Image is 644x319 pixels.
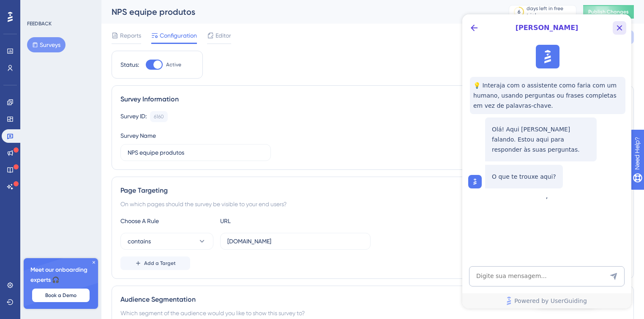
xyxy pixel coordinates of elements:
div: Survey ID: [120,111,147,122]
span: Need Help? [20,2,53,12]
div: Survey Name [120,131,156,141]
div: Status: [120,60,139,70]
span: Add a Target [144,260,176,267]
div: Page Targeting [120,185,625,196]
span: Active [166,61,181,68]
div: Which segment of the audience would you like to show this survey to? [120,308,625,318]
span: Reports [120,30,141,41]
div: Survey Information [120,94,625,104]
div: 6 [518,8,521,15]
button: Book a Demo [32,289,90,302]
span: Publish Changes [588,8,629,15]
button: contains [120,233,213,250]
input: yourwebsite.com/path [227,237,363,246]
span: Editor [216,30,231,41]
div: NPS equipe produtos [112,6,488,18]
div: 6160 [154,113,164,120]
iframe: UserGuiding AI Assistant [462,14,631,308]
button: Add a Target [120,256,190,270]
div: Choose A Rule [120,216,213,226]
div: On which pages should the survey be visible to your end users? [120,199,625,209]
span: Configuration [160,30,197,41]
span: Book a Demo [45,292,76,299]
button: Publish Changes [583,5,634,19]
div: days left in free trial [527,5,573,19]
input: Type your Survey name [128,148,264,157]
span: contains [128,236,151,246]
div: Audience Segmentation [120,294,625,305]
div: URL [220,216,313,226]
